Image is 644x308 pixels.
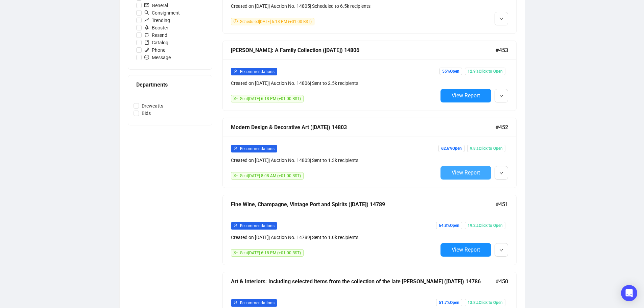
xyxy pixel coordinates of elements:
[231,277,496,286] div: Art & Interiors: Including selected items from the collection of the late [PERSON_NAME] ([DATE]) ...
[499,171,503,175] span: down
[496,200,508,209] span: #451
[452,92,480,99] span: View Report
[222,41,517,111] a: [PERSON_NAME]: A Family Collection ([DATE]) 14806#453userRecommendationsCreated on [DATE]| Auctio...
[142,2,171,9] span: General
[231,234,438,241] div: Created on [DATE] | Auction No. 14789 | Sent to 1.0k recipients
[436,222,462,229] span: 64.8% Open
[231,157,438,164] div: Created on [DATE] | Auction No. 14803 | Sent to 1.3k recipients
[231,123,496,132] div: Modern Design & Decorative Art ([DATE]) 14803
[440,166,491,180] button: View Report
[240,251,301,255] span: Sent [DATE] 6:18 PM (+01:00 BST)
[499,94,503,98] span: down
[144,40,149,45] span: book
[231,200,496,209] div: Fine Wine, Champagne, Vintage Port and Spirits ([DATE]) 14789
[144,25,149,30] span: rocket
[144,55,149,60] span: message
[621,285,637,301] div: Open Intercom Messenger
[240,173,301,178] span: Sent [DATE] 8:08 AM (+01:00 BST)
[142,39,171,46] span: Catalog
[438,145,464,152] span: 62.6% Open
[144,32,149,37] span: retweet
[231,46,496,54] div: [PERSON_NAME]: A Family Collection ([DATE]) 14806
[234,19,238,23] span: clock-circle
[142,46,168,54] span: Phone
[465,299,505,306] span: 13.8% Click to Open
[496,123,508,132] span: #452
[142,17,173,24] span: Trending
[234,173,238,177] span: send
[222,195,517,265] a: Fine Wine, Champagne, Vintage Port and Spirits ([DATE]) 14789#451userRecommendationsCreated on [D...
[465,222,505,229] span: 19.2% Click to Open
[496,46,508,54] span: #453
[496,277,508,286] span: #450
[240,96,301,101] span: Sent [DATE] 6:18 PM (+01:00 BST)
[240,69,275,74] span: Recommendations
[144,47,149,52] span: phone
[136,80,204,89] div: Departments
[234,146,238,150] span: user
[222,118,517,188] a: Modern Design & Decorative Art ([DATE]) 14803#452userRecommendationsCreated on [DATE]| Auction No...
[240,223,275,228] span: Recommendations
[231,2,438,10] div: Created on [DATE] | Auction No. 14805 | Scheduled to 6.5k recipients
[440,89,491,102] button: View Report
[142,54,173,61] span: Message
[144,10,149,15] span: search
[499,17,503,21] span: down
[240,301,275,305] span: Recommendations
[144,3,149,7] span: mail
[234,69,238,73] span: user
[452,169,480,176] span: View Report
[231,79,438,87] div: Created on [DATE] | Auction No. 14806 | Sent to 2.5k recipients
[436,299,462,306] span: 51.7% Open
[465,68,505,75] span: 12.9% Click to Open
[234,223,238,228] span: user
[144,18,149,22] span: rise
[142,24,171,31] span: Booster
[240,19,312,24] span: Scheduled [DATE] 6:18 PM (+01:00 BST)
[439,68,462,75] span: 55% Open
[139,110,153,117] span: Bids
[234,96,238,100] span: send
[440,243,491,257] button: View Report
[142,31,170,39] span: Resend
[234,251,238,255] span: send
[499,248,503,252] span: down
[467,145,505,152] span: 9.8% Click to Open
[139,102,166,110] span: Dreweatts
[452,246,480,253] span: View Report
[240,146,275,151] span: Recommendations
[142,9,183,17] span: Consignment
[234,301,238,305] span: user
